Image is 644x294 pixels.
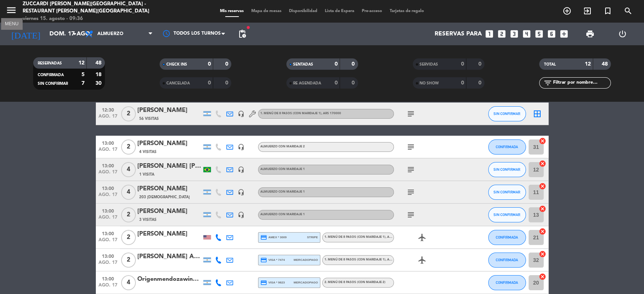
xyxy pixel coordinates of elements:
[1,20,22,27] div: MENU
[238,144,244,150] i: headset_mic
[98,260,117,269] span: ago. 17
[98,215,117,224] span: ago. 17
[121,253,136,268] span: 2
[602,61,609,67] strong: 48
[539,205,546,213] i: cancel
[478,61,483,67] strong: 0
[321,112,341,115] span: , ARS 170000
[238,211,244,218] i: headset_mic
[139,194,190,200] span: 203 [DEMOGRAPHIC_DATA]
[139,116,159,122] span: 56 Visitas
[6,5,17,16] i: menu
[624,6,633,15] i: search
[539,273,546,280] i: cancel
[324,281,386,284] span: 2. MENÚ DE 8 PASOS (con maridaje 2)
[137,161,201,171] div: [PERSON_NAME] [PERSON_NAME] Ary
[166,81,190,85] span: CANCELADA
[139,171,154,178] span: 1 Visita
[321,9,358,13] span: Lista de Espera
[238,189,244,196] i: headset_mic
[137,207,201,216] div: [PERSON_NAME]
[121,162,136,177] span: 4
[137,139,201,149] div: [PERSON_NAME]
[478,80,483,86] strong: 0
[260,279,267,286] i: credit_card
[539,137,546,145] i: cancel
[98,138,117,147] span: 13:00
[618,29,627,38] i: power_settings_new
[352,80,356,86] strong: 0
[547,29,556,39] i: looks_6
[121,185,136,200] span: 4
[493,213,520,217] span: SIN CONFIRMAR
[260,145,305,148] span: Almuerzo con maridaje 2
[238,166,244,173] i: headset_mic
[418,256,427,265] i: airplanemode_active
[6,26,46,42] i: [DATE]
[539,160,546,167] i: cancel
[294,280,318,285] span: mercadopago
[496,145,518,149] span: CONFIRMADA
[603,6,612,15] i: turned_in_not
[539,182,546,190] i: cancel
[98,237,117,246] span: ago. 17
[78,60,85,66] strong: 12
[418,233,427,242] i: airplanemode_active
[98,184,117,192] span: 13:00
[98,274,117,283] span: 13:00
[461,80,464,86] strong: 0
[324,236,405,239] span: 1. MENÚ DE 8 PASOS (con maridaje 1)
[493,190,520,194] span: SIN CONFIRMAR
[98,206,117,215] span: 13:00
[307,235,318,240] span: stripe
[544,63,555,66] span: TOTAL
[260,213,305,216] span: Almuerzo con maridaje 1
[260,257,267,263] i: credit_card
[23,0,155,15] div: Zuccardi [PERSON_NAME][GEOGRAPHIC_DATA] - Restaurant [PERSON_NAME][GEOGRAPHIC_DATA]
[246,25,251,30] span: fiber_manual_record
[488,185,526,200] button: SIN CONFIRMAR
[38,61,62,65] span: RESERVADAS
[6,5,17,18] button: menu
[98,147,117,156] span: ago. 17
[324,258,405,261] span: 1. MENÚ DE 8 PASOS (con maridaje 1)
[358,9,386,13] span: Pre-acceso
[98,251,117,260] span: 13:00
[260,112,341,115] span: 1. MENÚ DE 8 PASOS (con maridaje 1)
[216,9,247,13] span: Mis reservas
[98,170,117,178] span: ago. 17
[225,80,230,86] strong: 0
[406,210,415,219] i: subject
[38,82,68,86] span: SIN CONFIRMAR
[552,79,610,87] input: Filtrar por nombre...
[386,236,405,239] span: , ARS 170000
[386,258,405,261] span: , ARS 170000
[435,31,482,38] span: Reservas para
[488,162,526,177] button: SIN CONFIRMAR
[559,29,569,39] i: add_box
[95,60,103,66] strong: 48
[335,80,338,86] strong: 0
[563,6,572,15] i: add_circle_outline
[488,139,526,155] button: CONFIRMADA
[539,228,546,235] i: cancel
[260,279,285,286] span: visa * 9823
[539,250,546,258] i: cancel
[260,257,285,263] span: visa * 7474
[534,29,544,39] i: looks_5
[496,235,518,239] span: CONFIRMADA
[23,15,155,23] div: viernes 15. agosto - 09:36
[406,109,415,118] i: subject
[81,81,85,86] strong: 7
[70,29,79,38] i: arrow_drop_down
[293,63,313,66] span: SENTADAS
[533,109,542,118] i: border_all
[293,81,321,85] span: RE AGENDADA
[484,29,494,39] i: looks_one
[238,29,247,38] span: pending_actions
[493,167,520,171] span: SIN CONFIRMAR
[522,29,532,39] i: looks_4
[352,61,356,67] strong: 0
[543,78,552,87] i: filter_list
[586,29,595,38] span: print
